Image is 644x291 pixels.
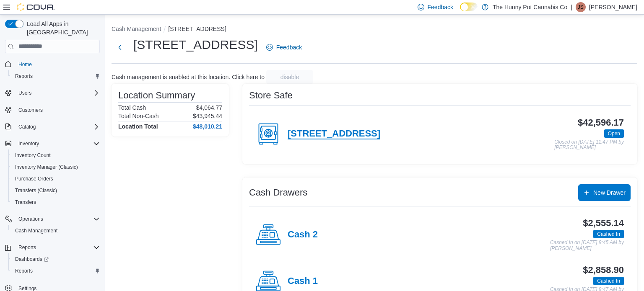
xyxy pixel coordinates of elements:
span: Inventory [18,140,39,147]
span: Dashboards [15,256,49,263]
button: Cash Management [112,26,161,32]
span: Users [15,88,100,98]
a: Purchase Orders [12,174,57,184]
span: Cash Management [15,227,57,234]
button: Inventory [15,139,42,149]
span: Customers [18,107,43,113]
button: Reports [15,242,39,252]
a: Inventory Manager (Classic) [12,162,81,172]
span: Inventory [15,139,100,149]
span: Catalog [18,124,36,130]
span: Cashed In [593,230,624,238]
h6: Total Cash [118,104,146,111]
span: Transfers (Classic) [12,185,100,196]
span: Reports [15,73,33,80]
p: $43,945.44 [193,113,222,119]
button: Inventory Count [8,149,103,161]
span: Cashed In [593,277,624,285]
span: Operations [18,216,43,222]
span: Inventory Count [15,152,51,159]
a: Reports [12,71,36,81]
span: Feedback [276,43,302,52]
span: Feedback [428,3,453,11]
a: Transfers (Classic) [12,185,60,196]
h1: [STREET_ADDRESS] [133,36,258,53]
p: Closed on [DATE] 11:47 PM by [PERSON_NAME] [554,139,624,151]
button: Transfers (Classic) [8,185,103,196]
button: Home [2,58,103,70]
span: Transfers (Classic) [15,187,57,194]
a: Home [15,59,35,70]
button: [STREET_ADDRESS] [168,26,226,32]
span: Cashed In [597,230,620,238]
span: Customers [15,105,100,115]
button: Inventory Manager (Classic) [8,161,103,173]
h3: Cash Drawers [249,188,307,198]
h3: $2,858.90 [583,265,624,275]
span: disable [280,73,299,81]
p: $4,064.77 [196,104,222,111]
span: Dashboards [12,254,100,264]
p: Cash management is enabled at this location. Click here to [112,74,265,80]
a: Dashboards [8,253,103,265]
span: Load All Apps in [GEOGRAPHIC_DATA] [23,20,100,36]
button: Users [15,88,35,98]
h3: $42,596.17 [578,118,624,128]
a: Customers [15,105,46,115]
span: Inventory Manager (Classic) [12,162,100,172]
img: Cova [17,3,55,11]
span: Reports [15,242,100,252]
button: Transfers [8,196,103,208]
div: Jessica Steinmetz [576,2,586,12]
button: Next [112,39,128,56]
span: Transfers [12,197,100,207]
button: Cash Management [8,225,103,237]
span: Catalog [15,122,100,132]
span: Dark Mode [460,11,460,12]
span: Inventory Count [12,150,100,160]
button: Operations [15,214,47,224]
h3: $2,555.14 [583,218,624,228]
span: Purchase Orders [12,174,100,184]
button: disable [266,70,313,84]
button: Reports [8,70,103,82]
a: Transfers [12,197,39,207]
button: Purchase Orders [8,173,103,185]
p: [PERSON_NAME] [589,2,637,12]
a: Feedback [263,39,305,56]
h3: Store Safe [249,90,293,100]
button: Inventory [2,138,103,149]
button: Reports [2,242,103,253]
span: New Drawer [593,188,626,197]
button: Customers [2,104,103,116]
h6: Total Non-Cash [118,113,159,119]
span: Reports [18,244,36,251]
h4: Location Total [118,123,158,130]
a: Dashboards [12,254,52,264]
span: Transfers [15,199,36,206]
p: The Hunny Pot Cannabis Co [493,2,567,12]
button: New Drawer [578,184,631,201]
span: JS [578,2,584,12]
button: Operations [2,213,103,225]
h4: [STREET_ADDRESS] [288,129,380,139]
span: Cash Management [12,226,100,236]
p: Cashed In on [DATE] 8:45 AM by [PERSON_NAME] [550,240,624,251]
span: Home [15,59,100,70]
span: Inventory Manager (Classic) [15,164,78,170]
span: Users [18,90,31,96]
span: Reports [12,71,100,81]
span: Open [608,130,620,137]
button: Catalog [15,122,39,132]
h4: Cash 2 [288,229,318,240]
span: Home [18,61,32,68]
span: Purchase Orders [15,175,53,182]
h3: Location Summary [118,90,195,100]
span: Operations [15,214,100,224]
button: Reports [8,265,103,277]
span: Reports [12,266,100,276]
span: Cashed In [597,277,620,285]
button: Users [2,87,103,99]
nav: An example of EuiBreadcrumbs [112,25,637,35]
span: Open [604,129,624,138]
